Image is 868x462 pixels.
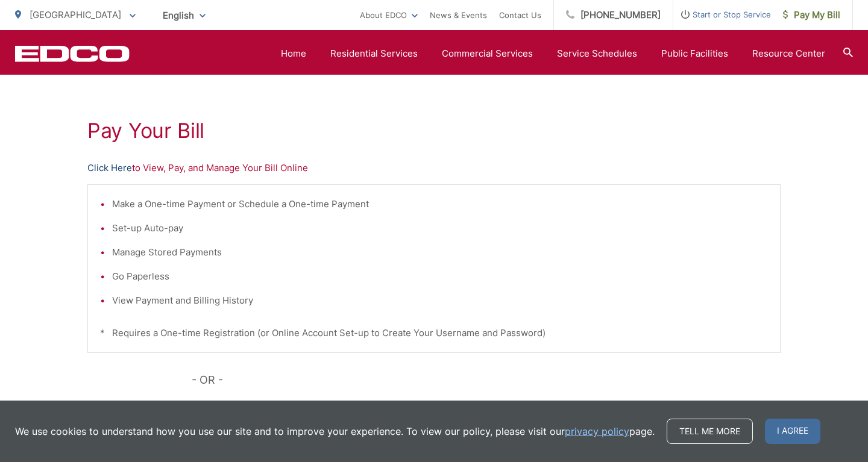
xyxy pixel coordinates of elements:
[112,221,768,236] li: Set-up Auto-pay
[565,424,629,439] a: privacy policy
[442,46,533,61] a: Commercial Services
[87,119,781,143] h1: Pay Your Bill
[15,45,130,62] a: EDCD logo. Return to the homepage.
[112,245,768,260] li: Manage Stored Payments
[783,8,840,22] span: Pay My Bill
[499,8,541,22] a: Contact Us
[154,5,215,26] span: English
[112,197,768,211] li: Make a One-time Payment or Schedule a One-time Payment
[87,161,132,175] a: Click Here
[112,293,768,308] li: View Payment and Billing History
[765,419,820,444] span: I agree
[87,161,781,175] p: to View, Pay, and Manage Your Bill Online
[430,8,487,22] a: News & Events
[360,8,418,22] a: About EDCO
[667,419,753,444] a: Tell me more
[192,371,781,389] p: - OR -
[752,46,825,61] a: Resource Center
[15,424,655,439] p: We use cookies to understand how you use our site and to improve your experience. To view our pol...
[100,326,768,340] p: * Requires a One-time Registration (or Online Account Set-up to Create Your Username and Password)
[30,9,121,20] span: [GEOGRAPHIC_DATA]
[557,46,637,61] a: Service Schedules
[661,46,728,61] a: Public Facilities
[281,46,306,61] a: Home
[330,46,418,61] a: Residential Services
[112,269,768,284] li: Go Paperless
